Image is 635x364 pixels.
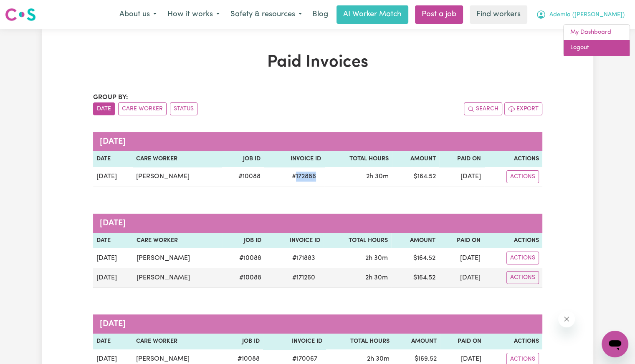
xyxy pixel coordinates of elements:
button: My Account [531,6,630,23]
th: Amount [392,151,439,167]
a: Find workers [470,5,527,24]
th: Total Hours [326,334,393,349]
span: # 172886 [287,172,321,182]
span: 2 hours 30 minutes [366,173,389,180]
iframe: Button to launch messaging window [602,331,628,357]
td: [DATE] [439,167,484,187]
iframe: Close message [558,311,575,327]
span: Need any help? [5,6,51,12]
th: Paid On [439,151,484,167]
a: AI Worker Match [336,5,408,24]
button: Actions [506,252,539,264]
span: 2 hours 30 minutes [365,274,388,281]
button: Safety & resources [225,6,307,23]
th: Invoice ID [264,151,324,167]
div: My Account [563,24,630,56]
button: Export [504,102,542,115]
img: Careseekers logo [5,7,36,22]
th: Care Worker [133,334,221,349]
th: Job ID [221,334,263,349]
td: $ 164.52 [391,268,439,288]
button: sort invoices by date [93,102,115,115]
a: Careseekers logo [5,5,36,24]
td: [PERSON_NAME] [133,268,222,288]
span: # 170067 [287,354,322,364]
span: # 171883 [287,253,320,263]
button: How it works [162,6,225,23]
span: Group by: [93,94,128,101]
span: 2 hours 30 minutes [365,255,388,262]
th: Actions [484,151,542,167]
td: $ 164.52 [392,167,439,187]
caption: [DATE] [93,132,542,151]
caption: [DATE] [93,314,542,334]
td: [DATE] [439,248,484,268]
button: sort invoices by paid status [170,102,197,115]
button: Actions [506,170,539,183]
caption: [DATE] [93,214,542,233]
span: 2 hours 30 minutes [367,356,390,362]
th: Actions [485,334,542,349]
td: [DATE] [93,268,133,288]
th: Total Hours [324,233,392,249]
th: Job ID [222,233,265,249]
a: Blog [307,5,333,24]
td: [DATE] [439,268,484,288]
button: sort invoices by care worker [118,102,167,115]
td: # 10088 [222,268,265,288]
th: Amount [393,334,440,349]
button: Search [464,102,502,115]
th: Invoice ID [265,233,324,249]
td: [PERSON_NAME] [133,248,222,268]
span: Ademla ([PERSON_NAME]) [549,10,625,20]
th: Care Worker [133,233,222,249]
th: Amount [391,233,439,249]
a: Post a job [415,5,463,24]
td: [DATE] [93,167,133,187]
a: My Dashboard [564,25,630,40]
span: # 171260 [287,273,320,283]
th: Total Hours [324,151,392,167]
th: Date [93,233,133,249]
th: Invoice ID [263,334,326,349]
th: Job ID [222,151,264,167]
td: # 10088 [222,167,264,187]
th: Paid On [439,233,484,249]
td: # 10088 [222,248,265,268]
button: About us [114,6,162,23]
button: Actions [506,271,539,284]
th: Care Worker [133,151,221,167]
a: Logout [564,40,630,56]
th: Paid On [440,334,485,349]
th: Date [93,334,133,349]
h1: Paid Invoices [93,52,542,72]
td: $ 164.52 [391,248,439,268]
td: [DATE] [93,248,133,268]
td: [PERSON_NAME] [133,167,221,187]
th: Actions [484,233,542,249]
th: Date [93,151,133,167]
